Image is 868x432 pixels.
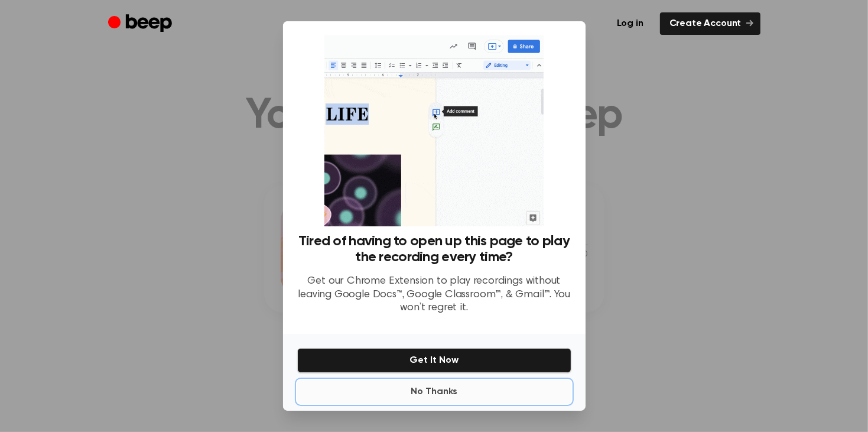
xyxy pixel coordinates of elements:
[324,35,544,226] img: Beep extension in action
[297,233,571,265] h3: Tired of having to open up this page to play the recording every time?
[297,275,571,315] p: Get our Chrome Extension to play recordings without leaving Google Docs™, Google Classroom™, & Gm...
[660,12,760,35] a: Create Account
[297,348,571,373] button: Get It Now
[607,12,653,35] a: Log in
[297,380,571,404] button: No Thanks
[108,12,175,35] a: Beep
